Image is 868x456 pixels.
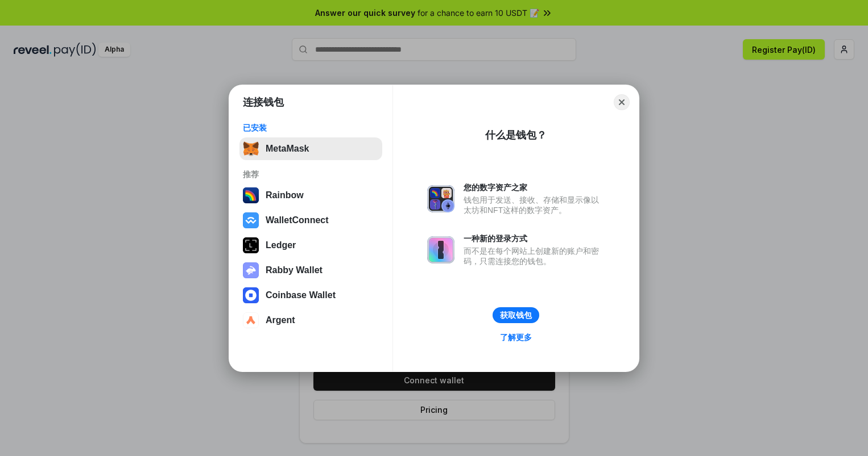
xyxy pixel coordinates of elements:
button: Ledger [239,234,382,257]
button: Rainbow [239,184,382,207]
button: WalletConnect [239,209,382,232]
div: 什么是钱包？ [485,128,547,142]
div: Argent [266,315,295,325]
div: MetaMask [266,144,309,154]
img: svg+xml,%3Csvg%20width%3D%22120%22%20height%3D%22120%22%20viewBox%3D%220%200%20120%20120%22%20fil... [243,187,259,203]
div: 您的数字资产之家 [464,182,605,193]
h1: 连接钱包 [243,95,284,109]
div: Coinbase Wallet [266,290,336,300]
div: 已安装 [243,123,379,133]
img: svg+xml,%3Csvg%20fill%3D%22none%22%20height%3D%2233%22%20viewBox%3D%220%200%2035%2033%22%20width%... [243,141,259,157]
button: MetaMask [239,137,382,160]
div: 了解更多 [500,332,532,342]
img: svg+xml,%3Csvg%20xmlns%3D%22http%3A%2F%2Fwww.w3.org%2F2000%2Fsvg%22%20fill%3D%22none%22%20viewBox... [243,262,259,278]
div: 钱包用于发送、接收、存储和显示像以太坊和NFT这样的数字资产。 [464,195,605,215]
div: 推荐 [243,169,379,179]
div: 一种新的登录方式 [464,233,605,244]
img: svg+xml,%3Csvg%20width%3D%2228%22%20height%3D%2228%22%20viewBox%3D%220%200%2028%2028%22%20fill%3D... [243,312,259,328]
img: svg+xml,%3Csvg%20width%3D%2228%22%20height%3D%2228%22%20viewBox%3D%220%200%2028%2028%22%20fill%3D... [243,212,259,228]
button: Close [614,94,630,110]
img: svg+xml,%3Csvg%20xmlns%3D%22http%3A%2F%2Fwww.w3.org%2F2000%2Fsvg%22%20fill%3D%22none%22%20viewBox... [427,236,454,263]
button: 获取钱包 [493,307,539,323]
img: svg+xml,%3Csvg%20xmlns%3D%22http%3A%2F%2Fwww.w3.org%2F2000%2Fsvg%22%20width%3D%2228%22%20height%3... [243,237,259,253]
button: Coinbase Wallet [239,284,382,307]
button: Argent [239,309,382,332]
img: svg+xml,%3Csvg%20xmlns%3D%22http%3A%2F%2Fwww.w3.org%2F2000%2Fsvg%22%20fill%3D%22none%22%20viewBox... [427,185,454,212]
a: 了解更多 [493,330,539,345]
div: Rainbow [266,190,304,200]
div: 而不是在每个网站上创建新的账户和密码，只需连接您的钱包。 [464,246,605,266]
div: 获取钱包 [500,310,532,320]
img: svg+xml,%3Csvg%20width%3D%2228%22%20height%3D%2228%22%20viewBox%3D%220%200%2028%2028%22%20fill%3D... [243,287,259,303]
div: WalletConnect [266,215,329,225]
button: Rabby Wallet [239,259,382,282]
div: Rabby Wallet [266,265,323,275]
div: Ledger [266,240,296,250]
